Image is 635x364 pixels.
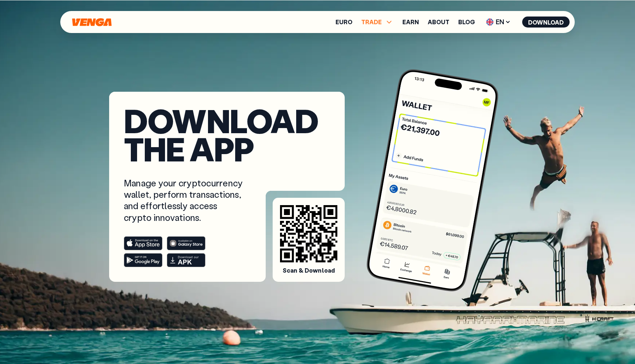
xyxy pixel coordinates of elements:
span: TRADE [361,19,382,25]
a: Earn [402,19,419,25]
span: Scan & Download [283,267,335,274]
svg: Home [71,18,112,26]
a: Euro [336,19,352,25]
p: Manage your cryptocurrency wallet, perform transactions, and effortlessly access crypto innovations. [124,177,244,223]
a: About [428,19,449,25]
h1: Download the app [124,106,330,163]
span: EN [484,16,513,28]
span: TRADE [361,18,394,26]
img: phone [364,67,501,294]
button: Download [522,17,570,28]
img: flag-uk [486,18,494,26]
a: Blog [458,19,475,25]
